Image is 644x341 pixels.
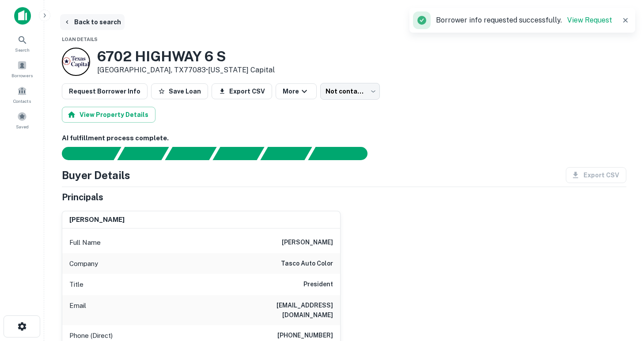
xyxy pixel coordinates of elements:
iframe: Chat Widget [600,270,644,313]
h5: Principals [62,191,103,204]
h3: 6702 HIGHWAY 6 S [97,48,275,65]
h6: [EMAIL_ADDRESS][DOMAIN_NAME] [227,300,333,320]
div: Documents found, AI parsing details... [165,147,216,160]
a: Contacts [3,82,42,106]
h4: Buyer Details [62,167,130,183]
h6: [PERSON_NAME] [282,237,333,248]
p: Title [69,279,83,290]
button: View Property Details [62,107,155,123]
h6: [PERSON_NAME] [69,215,125,225]
span: Loan Details [62,37,98,42]
p: Phone (Direct) [69,330,113,341]
div: AI fulfillment process complete. [308,147,378,160]
h6: President [303,279,333,290]
button: Back to search [60,14,125,30]
h6: AI fulfillment process complete. [62,133,626,143]
button: Export CSV [212,83,272,99]
a: Search [3,31,42,55]
h6: tasco auto color [281,259,333,269]
button: More [276,83,317,99]
div: Principals found, AI now looking for contact information... [212,147,264,160]
button: Request Borrower Info [62,83,148,99]
a: View Request [567,16,612,24]
img: capitalize-icon.png [14,7,31,25]
button: Save Loan [151,83,208,99]
p: Email [69,300,86,320]
span: Saved [16,123,29,130]
p: [GEOGRAPHIC_DATA], TX77083 • [97,65,275,75]
div: Not contacted [320,83,380,100]
p: Borrower info requested successfully. [436,15,612,26]
p: Full Name [69,237,101,248]
div: Your request is received and processing... [117,147,169,160]
span: Borrowers [11,72,33,79]
span: Search [15,46,30,53]
div: Principals found, still searching for contact information. This may take time... [260,147,312,160]
p: Company [69,259,98,269]
a: Borrowers [3,57,42,81]
span: Contacts [13,97,31,105]
div: Sending borrower request to AI... [51,147,117,160]
a: [US_STATE] Capital [208,66,275,74]
a: Saved [3,108,42,132]
h6: [PHONE_NUMBER] [277,330,333,341]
